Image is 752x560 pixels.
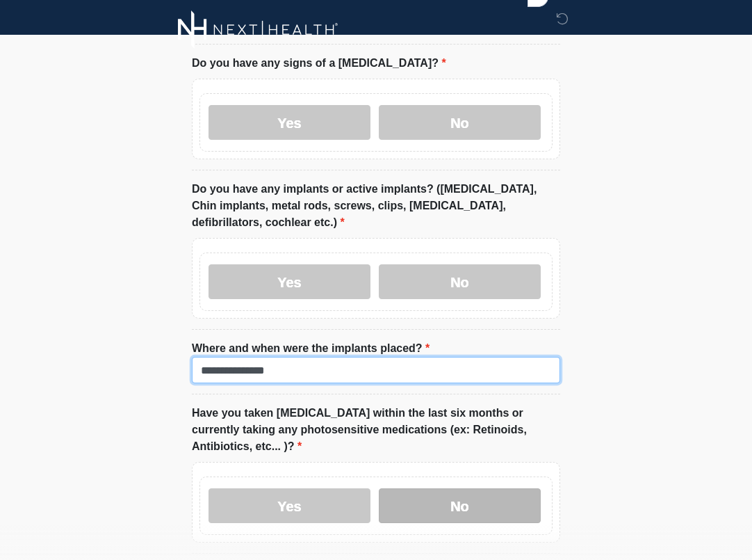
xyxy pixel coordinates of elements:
[192,340,430,357] label: Where and when were the implants placed?
[379,488,541,523] label: No
[209,105,370,140] label: Yes
[192,181,560,231] label: Do you have any implants or active implants? ([MEDICAL_DATA], Chin implants, metal rods, screws, ...
[209,488,370,523] label: Yes
[192,55,446,72] label: Do you have any signs of a [MEDICAL_DATA]?
[379,105,541,140] label: No
[379,264,541,299] label: No
[209,264,370,299] label: Yes
[192,405,560,455] label: Have you taken [MEDICAL_DATA] within the last six months or currently taking any photosensitive m...
[178,10,338,49] img: Next-Health Logo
